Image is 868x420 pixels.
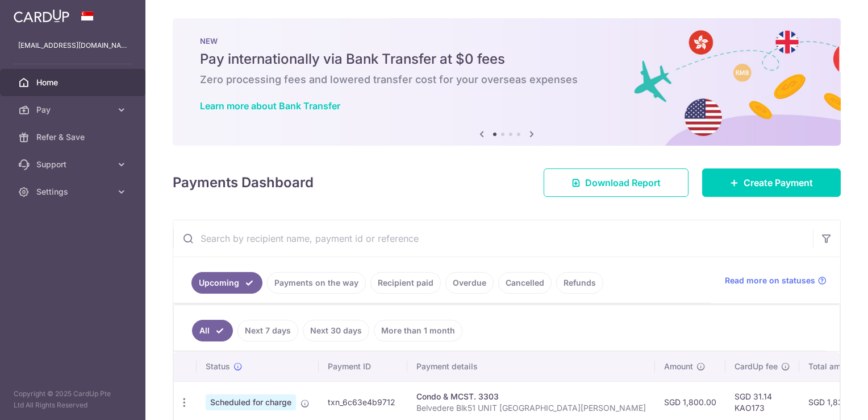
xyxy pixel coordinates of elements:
span: Read more on statuses [725,275,815,286]
a: Learn more about Bank Transfer [200,100,340,112]
img: CardUp [14,9,69,23]
h4: Payments Dashboard [173,172,314,193]
h5: Pay internationally via Bank Transfer at $0 fees [200,50,813,68]
img: Bank transfer banner [173,18,841,146]
a: Read more on statuses [725,275,827,286]
span: Total amt. [808,361,846,372]
span: Scheduled for charge [206,394,296,410]
span: Amount [664,361,693,372]
a: Overdue [445,272,494,294]
p: [EMAIL_ADDRESS][DOMAIN_NAME] [18,40,127,51]
span: Refer & Save [36,131,111,143]
th: Payment ID [319,352,407,381]
span: CardUp fee [735,361,778,372]
span: Home [36,77,111,88]
a: Cancelled [498,272,552,294]
h6: Zero processing fees and lowered transfer cost for your overseas expenses [200,73,813,87]
span: Download Report [585,176,661,190]
a: Create Payment [702,168,841,197]
div: Condo & MCST. 3303 [416,391,646,402]
input: Search by recipient name, payment id or reference [173,220,813,257]
p: NEW [200,36,813,46]
a: Download Report [544,168,688,197]
span: Pay [36,104,111,116]
a: Refunds [556,272,603,294]
a: All [192,320,233,341]
p: Belvedere Blk51 UNIT [GEOGRAPHIC_DATA][PERSON_NAME] [416,402,646,414]
span: Support [36,159,111,170]
a: Recipient paid [370,272,441,294]
span: Status [206,361,230,372]
a: Next 7 days [237,320,298,341]
a: Next 30 days [303,320,369,341]
th: Payment details [407,352,655,381]
span: Create Payment [744,176,813,190]
a: Payments on the way [267,272,366,294]
a: More than 1 month [374,320,462,341]
a: Upcoming [191,272,262,294]
span: Settings [36,186,111,197]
